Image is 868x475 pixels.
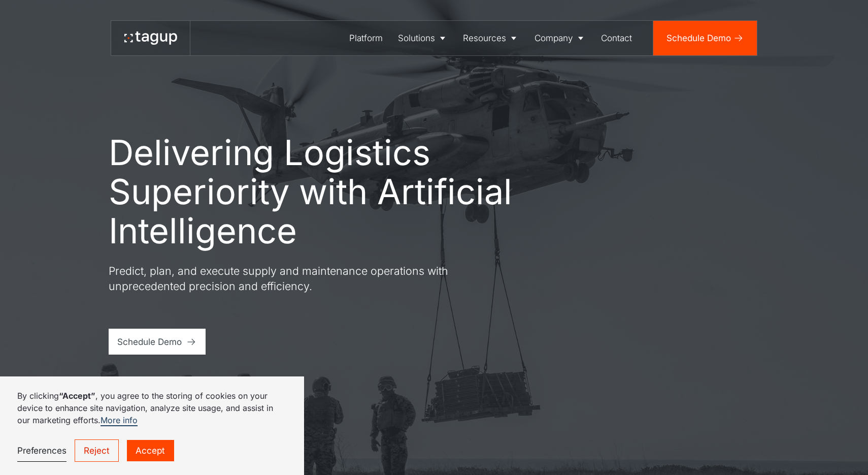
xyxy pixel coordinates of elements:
h1: Delivering Logistics Superiority with Artificial Intelligence [109,133,535,250]
a: Company [527,21,594,55]
a: Solutions [390,21,456,55]
div: Contact [601,31,632,45]
div: Solutions [398,31,435,45]
a: Preferences [17,439,66,462]
p: Predict, plan, and execute supply and maintenance operations with unprecedented precision and eff... [109,264,474,294]
a: Schedule Demo [653,21,757,55]
a: Resources [455,21,527,55]
a: Reject [75,439,119,462]
a: Schedule Demo [109,329,206,355]
a: Accept [127,440,174,462]
div: Schedule Demo [666,31,731,45]
div: Company [535,31,573,45]
a: Contact [594,21,640,55]
a: More info [101,415,138,426]
div: Resources [463,31,506,45]
div: Platform [349,31,383,45]
p: By clicking , you agree to the storing of cookies on your device to enhance site navigation, anal... [17,390,286,426]
div: Schedule Demo [117,335,182,349]
strong: “Accept” [59,391,95,401]
a: Platform [342,21,390,55]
